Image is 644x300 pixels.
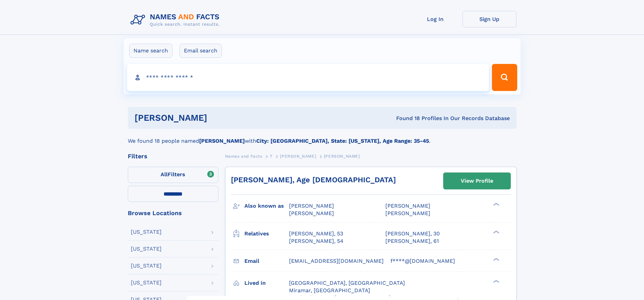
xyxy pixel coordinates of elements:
[385,230,440,237] a: [PERSON_NAME], 30
[270,154,272,159] span: T
[244,255,289,267] h3: Email
[131,246,162,252] div: [US_STATE]
[280,152,316,160] a: [PERSON_NAME]
[244,277,289,289] h3: Lived in
[131,229,162,235] div: [US_STATE]
[461,173,493,189] div: View Profile
[161,171,168,178] span: All
[128,11,225,29] img: Logo Names and Facts
[289,203,334,209] span: [PERSON_NAME]
[492,202,500,207] div: ❯
[492,64,517,91] button: Search Button
[128,167,218,183] label: Filters
[492,257,500,261] div: ❯
[231,176,396,184] a: [PERSON_NAME], Age [DEMOGRAPHIC_DATA]
[244,228,289,239] h3: Relatives
[280,154,316,159] span: [PERSON_NAME]
[127,64,489,91] input: search input
[131,280,162,285] div: [US_STATE]
[199,138,245,144] b: [PERSON_NAME]
[129,44,172,58] label: Name search
[128,210,218,216] div: Browse Locations
[462,11,517,27] a: Sign Up
[444,173,510,189] a: View Profile
[385,237,439,245] a: [PERSON_NAME], 61
[244,200,289,212] h3: Also known as
[289,230,343,237] a: [PERSON_NAME], 53
[289,287,370,294] span: Miramar, [GEOGRAPHIC_DATA]
[256,138,429,144] b: City: [GEOGRAPHIC_DATA], State: [US_STATE], Age Range: 35-45
[385,210,430,216] span: [PERSON_NAME]
[492,230,500,234] div: ❯
[128,153,218,159] div: Filters
[324,154,360,159] span: [PERSON_NAME]
[492,279,500,283] div: ❯
[302,115,510,122] div: Found 18 Profiles In Our Records Database
[408,11,462,27] a: Log In
[289,237,343,245] a: [PERSON_NAME], 54
[128,129,517,145] div: We found 18 people named with .
[289,210,334,216] span: [PERSON_NAME]
[180,44,222,58] label: Email search
[270,152,272,160] a: T
[135,114,302,122] h1: [PERSON_NAME]
[225,152,262,160] a: Names and Facts
[289,280,405,286] span: [GEOGRAPHIC_DATA], [GEOGRAPHIC_DATA]
[385,203,430,209] span: [PERSON_NAME]
[289,258,384,264] span: [EMAIL_ADDRESS][DOMAIN_NAME]
[131,263,162,269] div: [US_STATE]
